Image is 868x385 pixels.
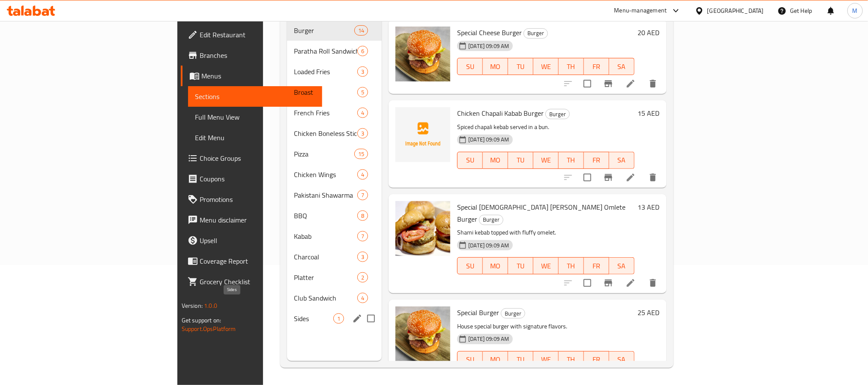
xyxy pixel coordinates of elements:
a: Upsell [181,230,322,251]
span: TU [512,260,530,272]
a: Coverage Report [181,251,322,271]
div: [GEOGRAPHIC_DATA] [707,6,764,15]
span: SA [613,260,631,272]
a: Support.OpsPlatform [182,323,236,334]
h6: 13 AED [638,201,660,213]
div: Burger [294,25,354,36]
span: Branches [200,50,315,60]
span: Coupons [200,174,315,184]
a: Edit Restaurant [181,24,322,45]
a: Choice Groups [181,148,322,168]
button: SA [609,351,635,368]
span: SU [461,154,479,166]
span: Coverage Report [200,256,315,266]
div: Burger [524,28,548,39]
div: items [354,149,368,159]
button: delete [643,73,663,94]
p: Spiced chapali kebab served in a bun. [457,122,634,132]
span: TU [512,60,530,73]
div: Burger [501,308,525,319]
span: 7 [358,191,368,199]
div: Charcoal3 [287,247,382,267]
span: Menu disclaimer [200,215,315,225]
span: Pakistani Shawarma [294,190,357,200]
span: Full Menu View [195,112,315,122]
div: items [333,313,344,324]
span: MO [486,154,505,166]
div: Chicken Boneless Sticks [294,128,357,138]
div: Burger14 [287,20,382,41]
span: TH [562,353,581,366]
span: Edit Menu [195,132,315,143]
div: Broast5 [287,82,382,102]
div: items [354,25,368,36]
div: items [357,211,368,221]
a: Branches [181,45,322,66]
a: Sections [188,86,322,107]
div: items [357,108,368,118]
div: Paratha Roll Sandwich [294,46,357,56]
button: Branch-specific-item [598,167,619,188]
button: FR [584,351,609,368]
a: Promotions [181,189,322,210]
span: Upsell [200,235,315,246]
span: WE [537,154,555,166]
a: Grocery Checklist [181,271,322,292]
button: SU [457,351,483,368]
span: SU [461,60,479,73]
div: items [357,46,368,56]
div: Burger [545,109,570,119]
div: Paratha Roll Sandwich6 [287,41,382,61]
a: Edit Menu [188,127,322,148]
div: Club Sandwich4 [287,288,382,308]
span: [DATE] 09:09 AM [465,241,512,250]
span: M [853,6,858,15]
span: Burger [501,309,525,319]
span: Choice Groups [200,153,315,163]
span: 4 [358,109,368,117]
span: TU [512,353,530,366]
a: Menu disclaimer [181,210,322,230]
span: SU [461,353,479,366]
span: [DATE] 09:09 AM [465,335,512,343]
span: 4 [358,171,368,179]
button: SU [457,257,483,274]
span: Chicken Wings [294,169,357,180]
span: Burger [546,109,569,119]
span: [DATE] 09:09 AM [465,42,512,50]
div: items [357,231,368,241]
h6: 25 AED [638,307,660,319]
img: Chicken Chapali Kabab Burger [395,107,450,162]
span: SA [613,60,631,73]
span: Broast [294,87,357,97]
span: Get support on: [182,315,221,326]
button: Branch-specific-item [598,273,619,293]
span: SA [613,353,631,366]
span: Promotions [200,194,315,205]
span: Kabab [294,231,357,241]
button: FR [584,257,609,274]
span: 3 [358,68,368,76]
button: Branch-specific-item [598,73,619,94]
button: WE [533,152,559,169]
button: delete [643,273,663,293]
span: Platter [294,272,357,283]
span: 2 [358,274,368,282]
span: BBQ [294,211,357,221]
div: Sides1edit [287,308,382,329]
span: Menus [201,71,315,81]
span: Sections [195,91,315,102]
button: SU [457,152,483,169]
span: TH [562,154,581,166]
span: 8 [358,212,368,220]
div: items [357,128,368,138]
a: Coupons [181,168,322,189]
button: MO [483,351,508,368]
img: Special Burger [395,307,450,361]
button: MO [483,58,508,75]
button: TH [559,351,584,368]
span: Loaded Fries [294,66,357,77]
